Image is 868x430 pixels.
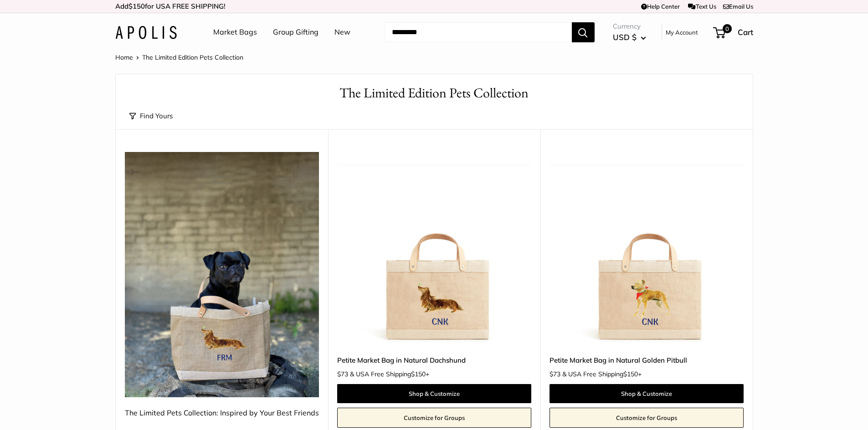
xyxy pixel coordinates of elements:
[142,53,243,61] span: The Limited Edition Pets Collection
[213,25,257,39] a: Market Bags
[562,371,642,377] span: & USA Free Shipping +
[385,22,572,42] input: Search...
[129,83,739,103] h1: The Limited Edition Pets Collection
[337,355,531,365] a: Petite Market Bag in Natural Dachshund
[550,408,744,428] a: Customize for Groups
[337,370,348,378] span: $73
[641,3,680,10] a: Help Center
[334,25,350,39] a: New
[688,3,716,10] a: Text Us
[613,32,637,42] span: USD $
[128,2,145,10] span: $150
[115,51,243,63] nav: Breadcrumb
[722,24,731,33] span: 0
[613,30,646,45] button: USD $
[273,25,318,39] a: Group Gifting
[714,25,753,40] a: 0 Cart
[337,384,531,403] a: Shop & Customize
[115,53,133,61] a: Home
[125,152,319,397] img: The Limited Pets Collection: Inspired by Your Best Friends
[550,384,744,403] a: Shop & Customize
[550,152,744,346] img: Petite Market Bag in Natural Golden Pitbull
[572,22,595,42] button: Search
[337,408,531,428] a: Customize for Groups
[350,371,429,377] span: & USA Free Shipping +
[623,370,638,378] span: $150
[411,370,426,378] span: $150
[125,406,319,420] div: The Limited Pets Collection: Inspired by Your Best Friends
[550,152,744,346] a: Petite Market Bag in Natural Golden Pitbulldescription_Side view of the Petite Market Bag
[723,3,753,10] a: Email Us
[129,110,173,122] button: Find Yours
[550,355,744,365] a: Petite Market Bag in Natural Golden Pitbull
[666,27,698,38] a: My Account
[337,152,531,346] img: Petite Market Bag in Natural Dachshund
[550,370,560,378] span: $73
[613,20,646,33] span: Currency
[738,27,753,37] span: Cart
[115,26,177,39] img: Apolis
[337,152,531,346] a: Petite Market Bag in Natural DachshundPetite Market Bag in Natural Dachshund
